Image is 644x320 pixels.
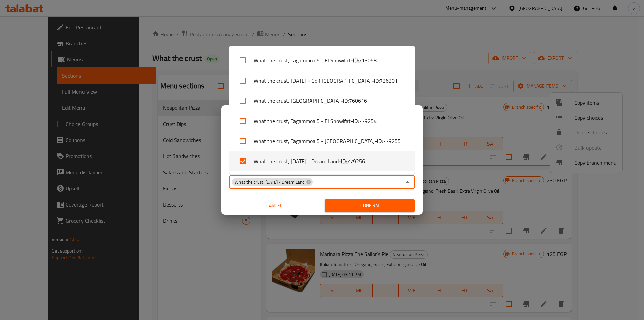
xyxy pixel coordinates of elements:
[375,137,383,145] b: - ID:
[229,50,415,71] li: What the crust, Tagammoa 5 - El Showifat
[232,179,307,185] span: What the crust, [DATE] - Dream Land
[339,157,347,165] b: - ID:
[325,199,415,212] button: Confirm
[229,151,415,171] li: What the crust, [DATE] - Dream Land
[229,71,415,91] li: What the crust, [DATE] - Golf [GEOGRAPHIC_DATA]
[229,131,415,151] li: What the crust, Tagammoa 5 - [GEOGRAPHIC_DATA]
[229,91,415,111] li: What the crust, [GEOGRAPHIC_DATA]
[347,157,365,165] span: 779256
[232,201,317,210] span: Cancel
[359,56,377,64] span: 713058
[330,201,409,210] span: Confirm
[351,117,359,125] b: - ID:
[372,77,380,85] b: - ID:
[349,97,367,105] span: 760616
[341,97,349,105] b: - ID:
[403,177,412,187] button: Close
[229,111,415,131] li: What the crust, Tagammoa 5 - El Showifat
[232,178,313,186] div: What the crust, [DATE] - Dream Land
[380,77,398,85] span: 726201
[351,56,359,64] b: - ID:
[229,199,319,212] button: Cancel
[383,137,401,145] span: 779255
[359,117,377,125] span: 779254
